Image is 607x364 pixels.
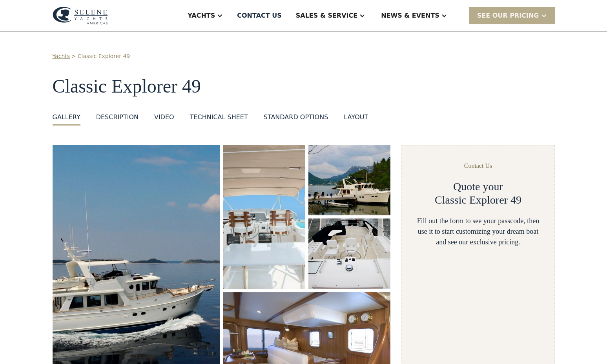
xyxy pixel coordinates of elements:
[435,193,521,207] h2: Classic Explorer 49
[237,11,282,20] div: Contact US
[78,52,130,60] a: Classic Explorer 49
[296,11,357,20] div: Sales & Service
[264,113,328,122] div: standard options
[264,113,328,126] a: standard options
[96,113,139,122] div: DESCRIPTION
[190,113,248,122] div: Technical sheet
[464,161,492,171] div: Contact Us
[154,113,174,122] div: VIDEO
[53,52,70,60] a: Yachts
[308,145,391,215] img: 50 foot motor yacht
[344,113,368,126] a: layout
[190,113,248,126] a: Technical sheet
[96,113,139,126] a: DESCRIPTION
[308,218,391,289] img: 50 foot motor yacht
[381,11,439,20] div: News & EVENTS
[154,113,174,126] a: VIDEO
[53,7,108,25] img: logo
[308,145,391,215] a: open lightbox
[344,113,368,122] div: layout
[453,180,503,193] h2: Quote your
[308,218,391,289] a: open lightbox
[53,76,555,97] h1: Classic Explorer 49
[469,7,555,24] div: SEE Our Pricing
[415,216,541,248] div: Fill out the form to see your passcode, then use it to start customizing your dream boat and see ...
[477,11,539,20] div: SEE Our Pricing
[188,11,215,20] div: Yachts
[223,145,305,289] a: open lightbox
[71,52,76,60] div: >
[53,113,80,122] div: GALLERY
[53,113,80,126] a: GALLERY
